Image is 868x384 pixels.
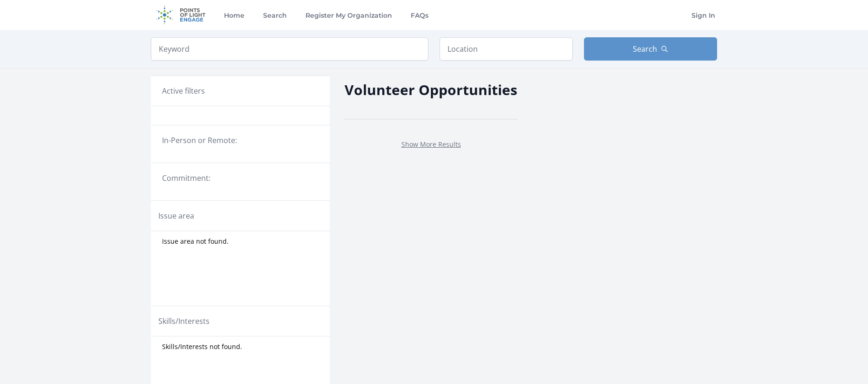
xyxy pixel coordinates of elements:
[162,85,205,96] h3: Active filters
[440,37,573,61] input: Location
[162,237,229,246] span: Issue area not found.
[162,342,242,351] span: Skills/Interests not found.
[162,135,319,146] legend: In-Person or Remote:
[345,79,517,100] h2: Volunteer Opportunities
[633,43,657,55] span: Search
[584,37,717,61] button: Search
[162,172,319,184] legend: Commitment:
[158,315,210,327] legend: Skills/Interests
[158,210,194,221] legend: Issue area
[401,140,461,149] a: Show More Results
[151,37,428,61] input: Keyword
